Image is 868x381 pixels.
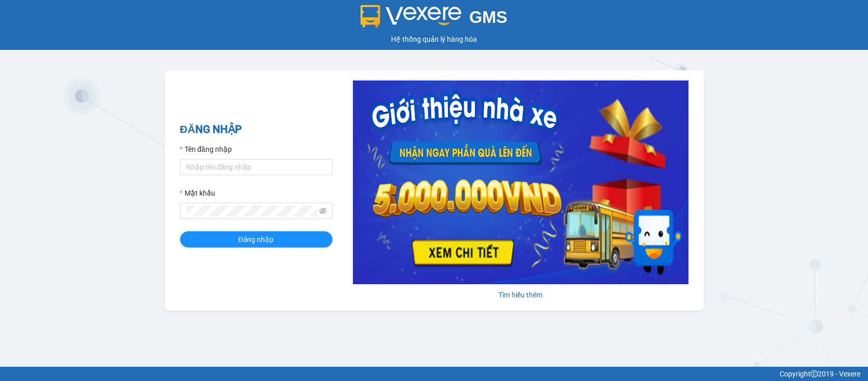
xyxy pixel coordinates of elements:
[811,370,818,377] span: copyright
[238,234,274,245] span: Đăng nhập
[8,368,860,379] div: Copyright 2019 - Vexere
[180,121,333,138] h2: ĐĂNG NHẬP
[353,289,689,301] div: Tìm hiểu thêm
[361,5,461,28] img: logo 2
[3,34,865,45] div: Hệ thống quản lý hàng hóa
[469,8,507,26] span: GMS
[353,80,689,284] img: banner-0
[319,207,326,214] span: eye-invisible
[180,231,333,248] button: Đăng nhập
[180,144,232,155] label: Tên đăng nhập
[186,205,317,216] input: Mật khẩu
[180,187,215,199] label: Mật khẩu
[361,15,507,23] a: GMS
[180,159,333,175] input: Tên đăng nhập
